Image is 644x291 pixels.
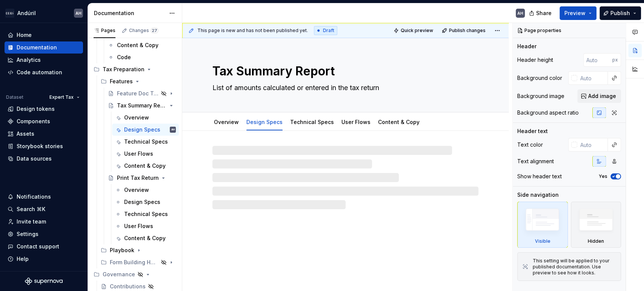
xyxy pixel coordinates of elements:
a: Design tokens [5,103,83,115]
div: Technical Specs [124,210,168,218]
textarea: Tax Summary Report [211,62,477,80]
button: Publish changes [440,25,489,36]
div: Andúril [17,9,36,17]
div: Playbook [98,244,179,256]
div: Features [98,75,179,87]
div: AH [517,10,523,16]
input: Auto [577,71,608,85]
div: Contributions [110,283,146,290]
a: Technical Specs [112,208,179,220]
a: Settings [5,228,83,240]
div: Search ⌘K [17,205,45,213]
a: Data sources [5,153,83,165]
div: Overview [124,114,149,121]
div: Documentation [94,9,165,17]
div: Overview [211,114,242,130]
a: Content & Copy [112,232,179,244]
div: Code [117,54,131,61]
button: Add image [577,89,621,103]
div: Home [17,31,32,39]
span: 27 [151,28,158,34]
div: Visible [517,202,568,248]
div: Content & Copy [124,234,166,242]
a: Overview [214,119,239,125]
a: Content & Copy [378,119,420,125]
button: Contact support [5,240,83,253]
img: 572984b3-56a8-419d-98bc-7b186c70b928.png [5,9,14,18]
div: Show header text [517,173,562,180]
a: Documentation [5,41,83,54]
a: Design Specs [246,119,283,125]
div: Hidden [571,202,621,248]
div: Header height [517,56,553,64]
span: Publish changes [449,28,486,34]
a: Components [5,115,83,127]
button: Help [5,253,83,265]
p: px [612,57,618,63]
div: Technical Specs [287,114,337,130]
span: Preview [564,9,586,17]
div: Governance [91,268,179,280]
button: Search ⌘K [5,203,83,215]
a: Home [5,29,83,41]
div: Hidden [588,238,604,244]
div: Settings [17,230,38,238]
div: Documentation [17,44,57,51]
a: Technical Specs [290,119,334,125]
div: Side navigation [517,191,559,199]
div: AH [171,126,175,133]
label: Yes [599,173,607,179]
a: Overview [112,112,179,124]
div: Content & Copy [375,114,423,130]
a: User Flows [112,220,179,232]
a: Analytics [5,54,83,66]
div: Header text [517,127,548,135]
span: This page is new and has not been published yet. [197,28,308,34]
div: Playbook [110,247,134,254]
div: Governance [103,271,135,278]
div: Changes [129,28,158,34]
div: Content & Copy [124,162,166,170]
div: Features [110,78,133,85]
div: Visible [535,238,550,244]
a: User Flows [112,148,179,160]
div: Technical Specs [124,138,168,145]
span: Add image [588,92,616,100]
div: Dataset [6,94,23,100]
div: Background aspect ratio [517,109,579,116]
div: Design tokens [17,105,55,113]
textarea: List of amounts calculated or entered in the tax return [211,82,477,94]
a: Content & Copy [112,160,179,172]
svg: Supernova Logo [25,277,63,285]
div: Feature Doc Template [117,90,158,97]
div: Data sources [17,155,52,162]
div: Analytics [17,56,41,64]
a: Code [105,51,179,63]
div: User Flows [124,150,153,158]
a: Code automation [5,66,83,78]
div: Background image [517,92,564,100]
a: Design Specs [112,196,179,208]
div: Text color [517,141,543,149]
a: Overview [112,184,179,196]
div: Tax Preparation [91,63,179,75]
a: Feature Doc Template [105,87,179,100]
div: Header [517,43,536,50]
div: User Flows [124,222,153,230]
a: Design SpecsAH [112,124,179,136]
div: Storybook stories [17,142,63,150]
button: Quick preview [391,25,437,36]
div: Components [17,118,50,125]
button: Preview [559,6,596,20]
div: Overview [124,186,149,194]
button: Notifications [5,191,83,203]
span: Publish [610,9,630,17]
div: Assets [17,130,34,138]
input: Auto [577,138,608,152]
div: Design Specs [124,198,160,206]
div: Design Specs [124,126,160,133]
button: Publish [599,6,641,20]
a: Invite team [5,216,83,228]
div: This setting will be applied to your published documentation. Use preview to see how it looks. [533,258,616,276]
